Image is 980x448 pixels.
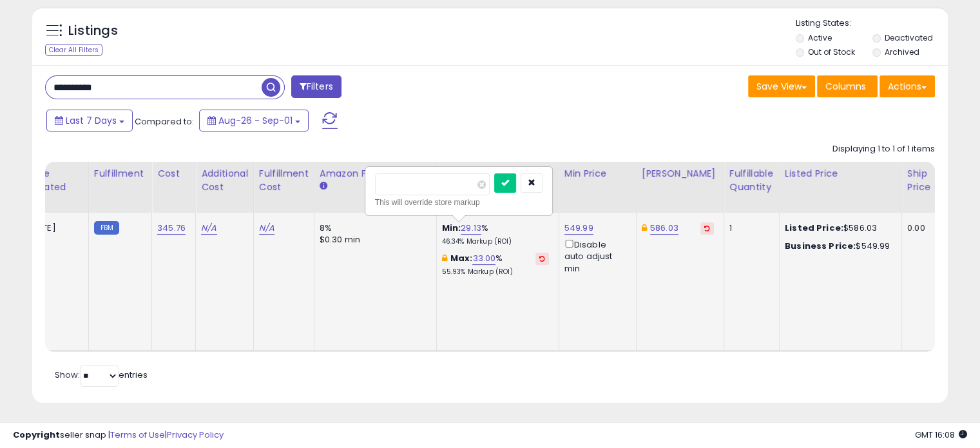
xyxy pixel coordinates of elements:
div: $586.03 [785,222,892,234]
span: Last 7 Days [66,114,117,127]
div: 0.00 [907,222,928,234]
button: Aug-26 - Sep-01 [199,110,309,131]
small: Amazon Fees. [320,180,327,192]
div: 8% [320,222,427,234]
a: 345.76 [157,222,186,235]
div: Fulfillment [94,167,146,180]
button: Actions [879,75,935,97]
button: Columns [817,75,878,97]
strong: Copyright [13,429,60,441]
div: % [442,222,549,246]
a: 586.03 [650,222,678,235]
div: [DATE] [27,222,79,234]
small: FBM [94,221,119,235]
a: Privacy Policy [167,429,224,441]
div: Date Created [27,167,83,194]
div: [PERSON_NAME] [642,167,718,180]
div: Amazon Fees [320,167,431,180]
span: Columns [825,80,866,93]
p: 55.93% Markup (ROI) [442,268,549,277]
div: Additional Cost [201,167,248,194]
div: Cost [157,167,190,180]
div: 1 [729,222,769,234]
label: Active [808,32,832,43]
a: 29.13 [461,222,481,235]
label: Deactivated [884,32,932,43]
th: The percentage added to the cost of goods (COGS) that forms the calculator for Min & Max prices. [436,162,559,213]
div: Fulfillable Quantity [729,167,774,194]
label: Out of Stock [808,46,855,57]
a: Terms of Use [110,429,165,441]
div: $549.99 [785,240,892,252]
button: Save View [748,75,815,97]
div: Disable auto adjust min [564,237,626,275]
a: N/A [201,222,216,235]
h5: Listings [68,22,118,40]
label: Archived [884,46,919,57]
div: Profit [PERSON_NAME] on Min/Max [442,167,553,194]
button: Filters [291,75,341,98]
b: Listed Price: [785,222,843,234]
b: Min: [442,222,461,234]
p: 46.34% Markup (ROI) [442,237,549,246]
div: % [442,253,549,277]
span: Compared to: [135,115,194,128]
b: Max: [450,252,473,264]
div: Clear All Filters [45,44,102,56]
div: $0.30 min [320,234,427,246]
div: seller snap | | [13,429,224,442]
a: N/A [259,222,274,235]
div: Fulfillment Cost [259,167,309,194]
div: Ship Price [907,167,933,194]
span: 2025-09-10 16:08 GMT [915,429,967,441]
p: Listing States: [796,17,948,30]
a: 33.00 [472,252,495,265]
div: This will override store markup [375,196,543,209]
div: Listed Price [785,167,896,180]
button: Last 7 Days [46,110,133,131]
a: 549.99 [564,222,593,235]
span: Aug-26 - Sep-01 [218,114,293,127]
span: Show: entries [55,369,148,381]
b: Business Price: [785,240,856,252]
div: Min Price [564,167,631,180]
div: Displaying 1 to 1 of 1 items [832,143,935,155]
